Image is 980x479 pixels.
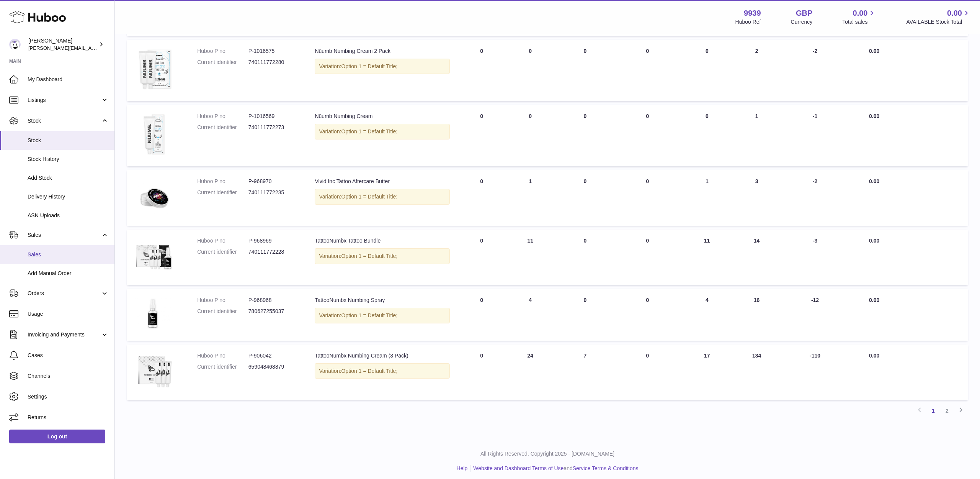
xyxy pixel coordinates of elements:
[646,238,649,244] span: 0
[315,189,449,205] div: Variation:
[315,297,449,304] div: TattooNumbx Numbing Spray
[842,18,876,26] span: Total sales
[735,289,779,341] td: 16
[947,8,962,18] span: 0.00
[28,310,109,318] span: Usage
[28,372,109,380] span: Channels
[248,189,300,196] dd: 740111772235
[28,331,101,338] span: Invoicing and Payments
[315,248,449,264] div: Variation:
[869,113,879,119] span: 0.00
[679,105,735,166] td: 0
[506,289,555,341] td: 4
[646,297,649,303] span: 0
[248,363,300,371] dd: 659048468879
[470,465,638,472] li: and
[315,178,449,185] div: Vivid Inc Tattoo Aftercare Butter
[197,248,248,256] dt: Current identifier
[735,40,779,101] td: 2
[28,156,109,163] span: Stock History
[842,8,876,26] a: 0.00 Total sales
[341,312,398,318] span: Option 1 = Default Title;
[341,194,398,200] span: Option 1 = Default Title;
[197,124,248,131] dt: Current identifier
[779,289,851,341] td: -12
[735,170,779,226] td: 3
[555,40,616,101] td: 0
[506,105,555,166] td: 0
[473,465,563,471] a: Website and Dashboard Terms of Use
[573,465,639,471] a: Service Terms & Conditions
[457,289,506,341] td: 0
[197,189,248,196] dt: Current identifier
[341,63,398,69] span: Option 1 = Default Title;
[248,48,300,55] dd: P-1016575
[735,105,779,166] td: 1
[779,230,851,285] td: -3
[9,39,21,50] img: tommyhardy@hotmail.com
[853,8,868,18] span: 0.00
[735,18,761,26] div: Huboo Ref
[779,344,851,400] td: -110
[248,237,300,244] dd: P-968969
[28,231,101,239] span: Sales
[28,212,109,219] span: ASN Uploads
[506,230,555,285] td: 11
[248,178,300,185] dd: P-968970
[679,40,735,101] td: 0
[315,237,449,244] div: TattooNumbx Tattoo Bundle
[646,48,649,54] span: 0
[555,170,616,226] td: 0
[315,124,449,139] div: Variation:
[197,352,248,359] dt: Huboo P no
[197,237,248,244] dt: Huboo P no
[341,368,398,374] span: Option 1 = Default Title;
[248,308,300,315] dd: 780627255037
[869,353,879,359] span: 0.00
[28,137,109,144] span: Stock
[555,230,616,285] td: 0
[869,297,879,303] span: 0.00
[869,238,879,244] span: 0.00
[135,48,173,92] img: product image
[197,48,248,55] dt: Huboo P no
[315,363,449,379] div: Variation:
[28,97,101,104] span: Listings
[940,404,954,418] a: 2
[248,113,300,120] dd: P-1016569
[28,37,97,52] div: [PERSON_NAME]
[197,363,248,371] dt: Current identifier
[555,105,616,166] td: 0
[28,193,109,200] span: Delivery History
[796,8,812,18] strong: GBP
[457,40,506,101] td: 0
[197,178,248,185] dt: Huboo P no
[9,430,105,443] a: Log out
[28,414,109,421] span: Returns
[248,124,300,131] dd: 740111772273
[646,353,649,359] span: 0
[735,344,779,400] td: 134
[135,297,173,331] img: product image
[679,289,735,341] td: 4
[135,237,173,276] img: product image
[28,352,109,359] span: Cases
[779,40,851,101] td: -2
[735,230,779,285] td: 14
[28,270,109,277] span: Add Manual Order
[28,251,109,258] span: Sales
[791,18,813,26] div: Currency
[744,8,761,18] strong: 9939
[679,230,735,285] td: 11
[135,352,173,390] img: product image
[646,113,649,119] span: 0
[779,170,851,226] td: -2
[457,465,468,471] a: Help
[315,113,449,120] div: Nüumb Numbing Cream
[28,174,109,182] span: Add Stock
[457,344,506,400] td: 0
[555,289,616,341] td: 0
[315,59,449,74] div: Variation:
[28,393,109,400] span: Settings
[135,178,173,216] img: product image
